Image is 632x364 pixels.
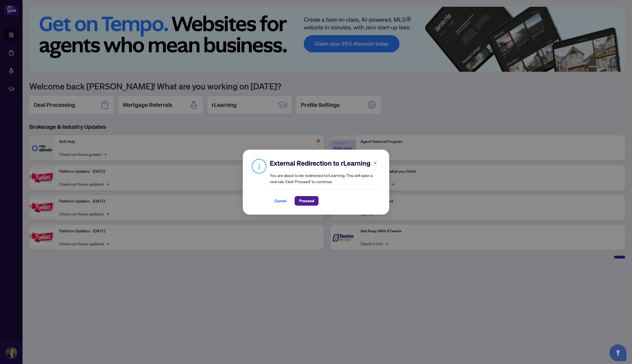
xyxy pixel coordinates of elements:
[609,344,626,361] button: Open asap
[270,159,380,168] h2: External Redirection to rLearning
[270,196,291,206] button: Cancel
[270,159,380,206] div: You are about to be redirected to rLearning . This will open a new tab. Click ‘Proceed’ to continue.
[299,196,314,205] span: Proceed
[252,159,266,174] img: Info Icon
[274,196,287,205] span: Cancel
[295,196,319,206] button: Proceed
[373,161,377,165] span: close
